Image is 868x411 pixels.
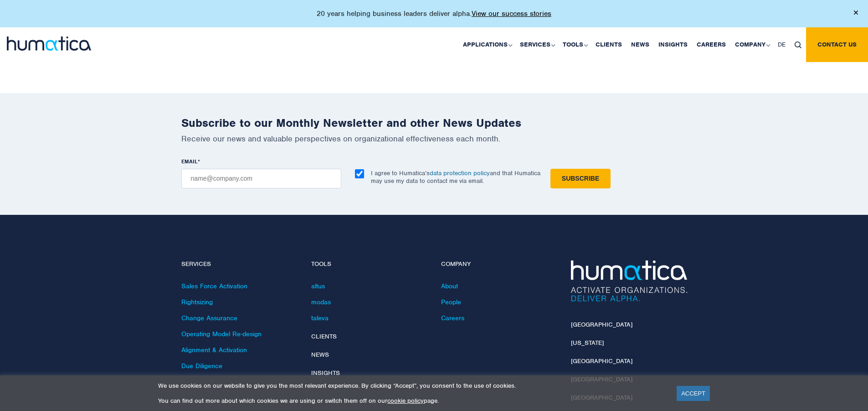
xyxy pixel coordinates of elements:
[441,298,461,306] a: People
[317,9,551,18] p: 20 years helping business leaders deliver alpha.
[181,260,298,268] h4: Services
[571,339,604,347] a: [US_STATE]
[558,27,591,62] a: Tools
[181,169,341,188] input: name@company.com
[158,397,665,405] p: You can find out more about which cookies we are using or switch them off on our page.
[311,333,337,340] a: Clients
[441,260,557,268] h4: Company
[795,42,801,48] img: search_icon
[627,27,654,62] a: News
[311,260,427,268] h4: Tools
[7,36,91,51] img: logo
[571,260,687,302] img: Humatica
[311,369,340,377] a: Insights
[550,169,611,188] input: Subscribe
[515,27,558,62] a: Services
[371,169,540,185] p: I agree to Humatica’s and that Humatica may use my data to contact me via email.
[355,169,364,178] input: I agree to Humatica’sdata protection policyand that Humatica may use my data to contact me via em...
[181,362,222,370] a: Due Diligence
[654,27,692,62] a: Insights
[430,169,490,177] a: data protection policy
[181,314,237,322] a: Change Assurance
[181,134,687,144] p: Receive our news and valuable perspectives on organizational effectiveness each month.
[458,27,515,62] a: Applications
[778,41,786,48] span: DE
[181,330,262,338] a: Operating Model Re-design
[311,282,325,290] a: altus
[472,9,551,18] a: View our success stories
[387,397,424,405] a: cookie policy
[806,27,868,62] a: Contact us
[773,27,790,62] a: DE
[311,351,329,359] a: News
[591,27,627,62] a: Clients
[311,314,329,322] a: taleva
[311,298,331,306] a: modas
[692,27,730,62] a: Careers
[181,298,213,306] a: Rightsizing
[181,346,247,354] a: Alignment & Activation
[441,314,464,322] a: Careers
[571,321,632,328] a: [GEOGRAPHIC_DATA]
[677,386,710,401] a: ACCEPT
[571,357,632,365] a: [GEOGRAPHIC_DATA]
[441,282,458,290] a: About
[181,158,198,165] span: EMAIL
[181,116,687,130] h2: Subscribe to our Monthly Newsletter and other News Updates
[181,282,247,290] a: Sales Force Activation
[158,382,665,390] p: We use cookies on our website to give you the most relevant experience. By clicking “Accept”, you...
[730,27,773,62] a: Company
